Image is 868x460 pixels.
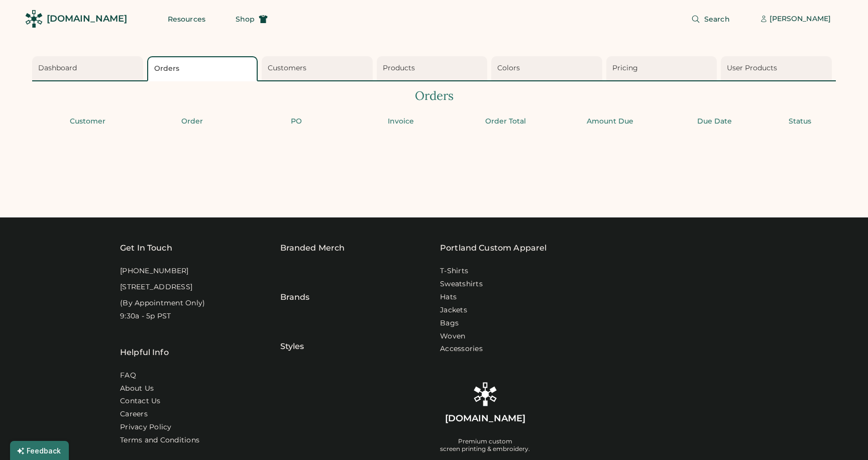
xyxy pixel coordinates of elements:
[612,63,714,73] div: Pricing
[268,63,370,73] div: Customers
[247,117,346,127] div: PO
[280,266,310,303] div: Brands
[770,14,831,24] div: [PERSON_NAME]
[156,9,218,29] button: Resources
[120,435,199,445] div: Terms and Conditions
[561,117,659,127] div: Amount Due
[120,384,154,394] a: About Us
[440,437,530,453] div: Premium custom screen printing & embroidery.
[120,298,205,308] div: (By Appointment Only)
[224,9,280,29] button: Shop
[25,10,43,28] img: Rendered Logo - Screens
[440,279,483,289] a: Sweatshirts
[120,422,172,432] a: Privacy Policy
[47,13,127,25] div: [DOMAIN_NAME]
[32,87,836,104] div: Orders
[770,117,830,127] div: Status
[445,412,525,425] div: [DOMAIN_NAME]
[352,117,450,127] div: Invoice
[120,396,161,406] a: Contact Us
[440,292,457,302] a: Hats
[120,266,189,276] div: [PHONE_NUMBER]
[456,117,555,127] div: Order Total
[120,409,148,419] a: Careers
[440,266,468,276] a: T-Shirts
[120,311,171,321] div: 9:30a - 5p PST
[440,242,547,254] a: Portland Custom Apparel
[497,63,599,73] div: Colors
[120,371,136,381] a: FAQ
[440,305,467,315] a: Jackets
[473,382,497,406] img: Rendered Logo - Screens
[679,9,742,29] button: Search
[727,63,829,73] div: User Products
[440,331,465,341] a: Woven
[236,16,255,23] span: Shop
[440,318,459,328] a: Bags
[280,315,304,353] div: Styles
[440,344,483,354] a: Accessories
[120,282,192,292] div: [STREET_ADDRESS]
[38,63,140,73] div: Dashboard
[120,242,172,254] div: Get In Touch
[120,347,169,359] div: Helpful Info
[383,63,485,73] div: Products
[704,16,730,23] span: Search
[154,64,254,74] div: Orders
[280,242,345,254] div: Branded Merch
[38,117,137,127] div: Customer
[143,117,241,127] div: Order
[665,117,764,127] div: Due Date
